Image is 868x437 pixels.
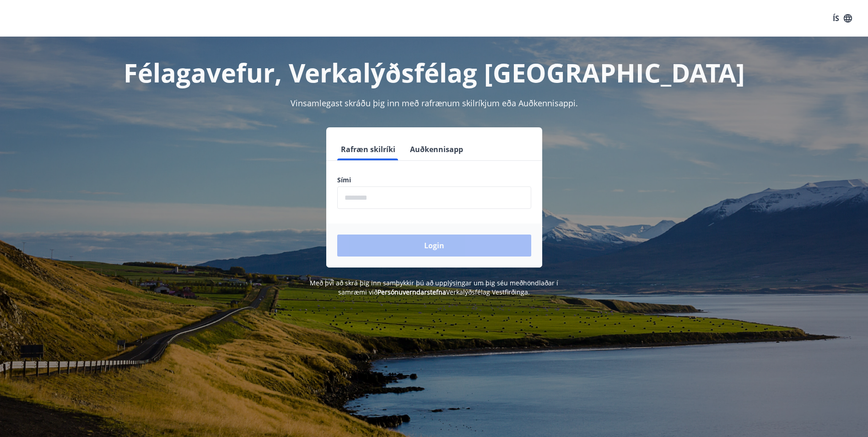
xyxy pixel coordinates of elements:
label: Sími [337,175,531,185]
a: Persónuverndarstefna [377,288,446,296]
button: Auðkennisapp [406,138,467,160]
span: Vinsamlegast skráðu þig inn með rafrænum skilríkjum eða Auðkennisappi. [291,98,578,109]
button: ÍS [828,10,857,27]
h1: Félagavefur, Verkalýðsfélag [GEOGRAPHIC_DATA] [116,55,753,90]
span: Með því að skrá þig inn samþykkir þú að upplýsingar um þig séu meðhöndlaðar í samræmi við Verkalý... [310,279,558,296]
button: Rafræn skilríki [337,138,399,160]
